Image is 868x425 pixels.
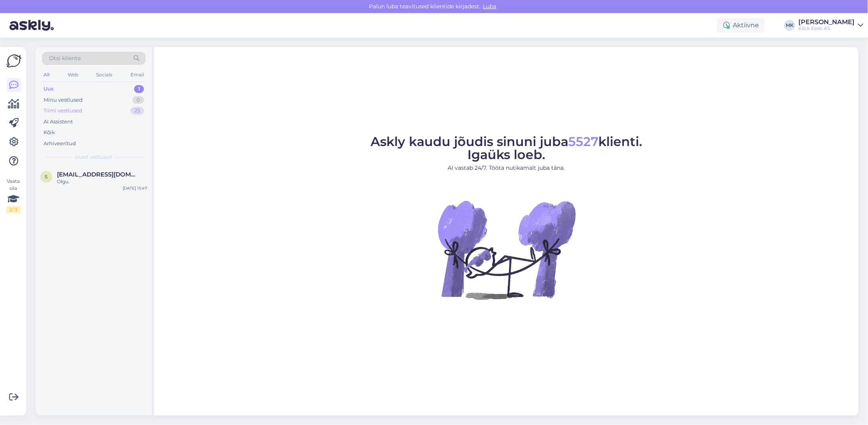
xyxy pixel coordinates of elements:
[129,70,146,80] div: Email
[43,118,73,126] div: AI Assistent
[798,19,855,25] div: [PERSON_NAME]
[43,96,83,104] div: Minu vestlused
[6,53,21,68] img: Askly Logo
[435,178,578,321] img: No Chat active
[6,178,21,213] div: Vaata siia
[43,140,76,148] div: Arhiveeritud
[123,185,147,191] div: [DATE] 15:47
[43,85,54,93] div: Uus
[45,174,48,180] span: s
[95,70,114,80] div: Socials
[371,164,642,172] p: AI vastab 24/7. Tööta nutikamalt juba täna.
[43,129,55,137] div: Kõik
[66,70,80,80] div: Web
[57,178,147,185] div: Olgu.
[481,3,499,10] span: Luba
[371,134,642,162] span: Askly kaudu jõudis sinuni juba klienti. Igaüks loeb.
[43,107,82,115] div: Tiimi vestlused
[76,154,112,161] span: Uued vestlused
[784,20,795,31] div: MK
[132,96,144,104] div: 0
[568,134,598,149] span: 5527
[798,25,855,32] div: Klick Eesti AS
[134,85,144,93] div: 1
[6,206,21,213] div: 2 / 3
[42,70,51,80] div: All
[798,19,863,32] a: [PERSON_NAME]Klick Eesti AS
[717,18,765,32] div: Aktiivne
[57,171,139,178] span: skywolf348@gmail.com
[49,54,81,63] span: Otsi kliente
[130,107,144,115] div: 23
